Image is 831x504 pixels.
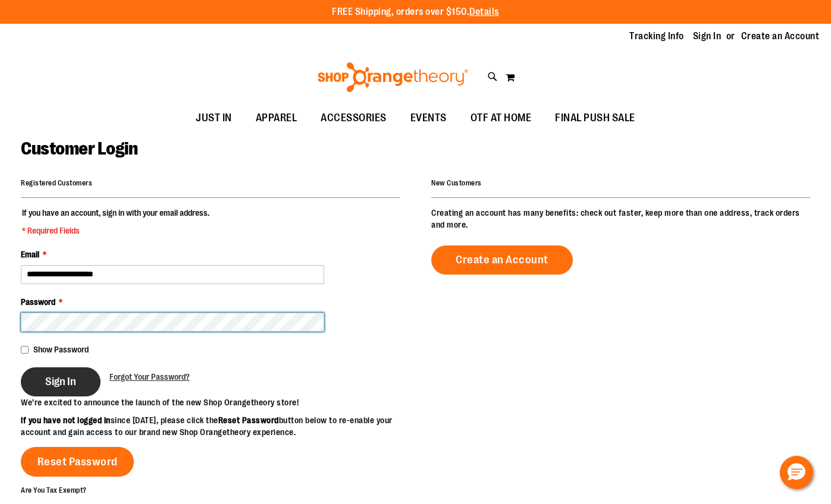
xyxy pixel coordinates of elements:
[431,179,482,187] strong: New Customers
[431,207,810,231] p: Creating an account has many benefits: check out faster, keep more than one address, track orders...
[456,253,548,266] span: Create an Account
[21,447,134,477] a: Reset Password
[109,372,190,382] span: Forgot Your Password?
[256,105,297,131] span: APPAREL
[218,415,279,425] strong: Reset Password
[184,105,244,132] a: JUST IN
[741,30,820,43] a: Create an Account
[22,225,209,237] span: * Required Fields
[410,105,447,131] span: EVENTS
[21,415,111,425] strong: If you have not logged in
[21,207,211,237] legend: If you have an account, sign in with your email address.
[21,250,39,259] span: Email
[469,7,499,17] a: Details
[693,30,722,43] a: Sign In
[37,455,118,468] span: Reset Password
[309,105,399,132] a: ACCESSORIES
[196,105,232,131] span: JUST IN
[21,396,416,408] p: We’re excited to announce the launch of the new Shop Orangetheory store!
[431,245,573,275] a: Create an Account
[629,30,684,43] a: Tracking Info
[109,371,190,383] a: Forgot Your Password?
[45,375,76,388] span: Sign In
[21,414,416,438] p: since [DATE], please click the button below to re-enable your account and gain access to our bran...
[332,5,499,19] p: FREE Shipping, orders over $150.
[316,62,470,92] img: Shop Orangetheory
[321,105,387,131] span: ACCESSORIES
[399,105,459,132] a: EVENTS
[471,105,532,131] span: OTF AT HOME
[21,486,87,494] strong: Are You Tax Exempt?
[21,367,101,396] button: Sign In
[244,105,309,132] a: APPAREL
[21,179,92,187] strong: Registered Customers
[543,105,647,132] a: FINAL PUSH SALE
[21,138,137,159] span: Customer Login
[33,345,89,354] span: Show Password
[780,456,813,489] button: Hello, have a question? Let’s chat.
[21,297,55,307] span: Password
[459,105,544,132] a: OTF AT HOME
[555,105,635,131] span: FINAL PUSH SALE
